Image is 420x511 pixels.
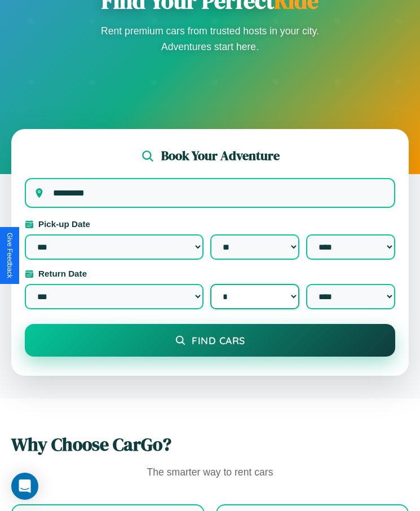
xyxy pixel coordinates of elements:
h2: Why Choose CarGo? [11,432,409,457]
h2: Book Your Adventure [161,147,280,165]
div: Give Feedback [6,233,14,278]
p: The smarter way to rent cars [11,464,409,482]
label: Return Date [25,269,395,278]
label: Pick-up Date [25,219,395,229]
button: Find Cars [25,324,395,357]
div: Open Intercom Messenger [11,473,38,500]
p: Rent premium cars from trusted hosts in your city. Adventures start here. [98,23,323,55]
